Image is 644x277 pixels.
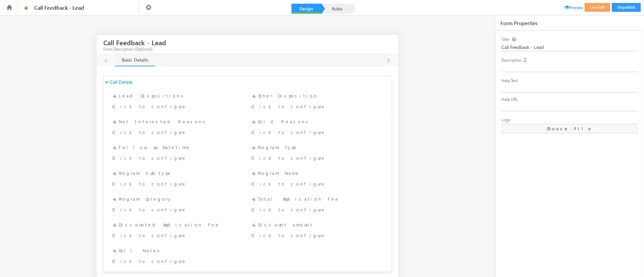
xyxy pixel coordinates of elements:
[585,3,610,12] button: Live Edit
[612,3,641,12] button: Unpublish
[112,231,218,239] div: Click to configure
[251,205,357,213] div: Click to configure
[251,180,357,188] div: Click to configure
[5,4,13,9] span: Home
[612,1,641,12] li: Unpublish
[565,1,583,9] li: Preview
[501,37,638,43] div: Title
[291,4,321,14] a: Design
[251,128,357,136] div: Click to configure
[3,1,15,13] li: Home
[112,102,218,110] div: Click to configure
[141,1,159,16] li: Settings
[110,79,130,85] span: Call Details
[103,46,181,52] div: Form Description (Optional)
[501,57,638,63] div: Description
[251,102,357,110] div: Click to configure
[34,5,116,11] span: Call Feedback - Lead
[501,78,638,84] div: Help Text
[501,117,638,123] div: Logo
[565,5,583,10] span: Preview
[115,54,155,66] a: Basic Details
[112,154,218,162] div: Click to configure
[112,257,329,265] div: Click to configure
[112,128,218,136] div: Click to configure
[322,4,352,14] a: Rules
[501,96,638,102] div: Help URL
[104,76,132,88] a: Call Details
[251,231,357,239] div: Click to configure
[144,5,156,10] span: Settings
[103,37,166,48] h3: Call Feedback - Lead
[500,20,625,26] div: Form Properties
[251,154,357,162] div: Click to configure
[112,205,218,213] div: Click to configure
[112,180,218,188] div: Click to configure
